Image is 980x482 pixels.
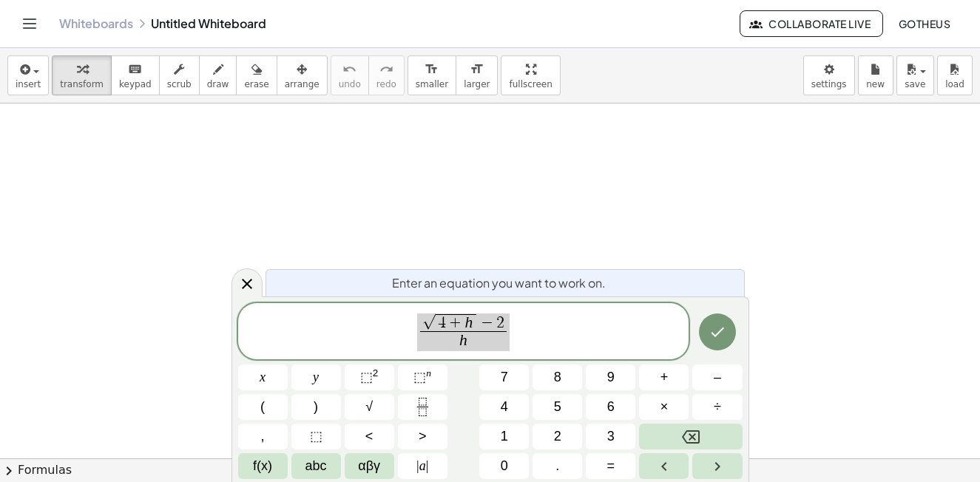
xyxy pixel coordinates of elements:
[866,79,885,89] span: new
[60,79,104,89] span: transform
[886,10,962,37] button: Gotheus
[416,79,448,89] span: smaller
[16,79,41,89] span: insert
[699,313,736,350] button: Done
[238,453,288,479] button: Functions
[398,364,447,390] button: Superscript
[18,12,41,35] button: Toggle navigation
[586,364,635,390] button: 9
[426,367,431,379] sup: n
[314,397,318,417] span: )
[422,315,436,330] span: √
[285,79,320,89] span: arrange
[376,79,396,89] span: redo
[313,367,319,387] span: y
[714,367,721,387] span: –
[331,55,369,95] button: undoundo
[607,367,615,387] span: 9
[752,17,871,30] span: Collaborate Live
[128,61,142,78] i: keyboard
[365,397,373,417] span: √
[509,79,552,89] span: fullscreen
[586,424,635,449] button: 3
[501,55,560,95] button: fullscreen
[260,397,265,417] span: (
[586,453,635,479] button: Equals
[639,394,689,420] button: Times
[714,397,721,417] span: ÷
[533,364,582,390] button: 8
[305,456,327,476] span: abc
[238,424,288,449] button: ,
[446,316,465,332] span: +
[586,394,635,420] button: 6
[533,453,582,479] button: .
[438,315,446,331] span: 4
[607,456,615,476] span: =
[639,424,742,449] button: Backspace
[501,456,508,476] span: 0
[159,55,200,95] button: scrub
[291,394,341,420] button: )
[360,370,373,384] span: ⬚
[464,79,490,89] span: larger
[533,394,582,420] button: 5
[554,397,561,417] span: 5
[419,427,427,447] span: >
[426,458,429,473] span: |
[199,55,237,95] button: draw
[470,61,484,78] i: format_size
[238,364,288,390] button: x
[416,456,428,476] span: a
[111,55,160,95] button: keyboardkeypad
[416,458,419,473] span: |
[898,17,950,30] span: Gotheus
[238,394,288,420] button: (
[425,61,439,78] i: format_size
[310,427,322,447] span: ⬚
[501,397,508,417] span: 4
[291,364,341,390] button: y
[945,79,964,89] span: load
[456,55,498,95] button: format_sizelarger
[533,424,582,449] button: 2
[811,79,847,89] span: settings
[905,79,925,89] span: save
[59,16,133,31] a: Whiteboards
[464,313,473,331] var: h
[639,453,689,479] button: Left arrow
[858,55,893,95] button: new
[368,55,405,95] button: redoredo
[692,364,742,390] button: Minus
[479,394,529,420] button: 4
[408,55,456,95] button: format_sizesmaller
[342,61,356,78] i: undo
[52,55,112,95] button: transform
[639,364,689,390] button: Plus
[479,424,529,449] button: 1
[379,61,393,78] i: redo
[803,55,855,95] button: settings
[398,424,447,449] button: Greater than
[479,453,529,479] button: 0
[554,427,561,447] span: 2
[398,453,447,479] button: Absolute value
[345,424,394,449] button: Less than
[692,453,742,479] button: Right arrow
[291,424,341,449] button: Placeholder
[277,55,328,95] button: arrange
[660,367,669,387] span: +
[261,427,265,447] span: ,
[607,427,615,447] span: 3
[501,427,508,447] span: 1
[479,364,529,390] button: 7
[358,456,380,476] span: αβγ
[345,453,394,479] button: Greek alphabet
[345,364,394,390] button: Squared
[167,79,192,89] span: scrub
[459,331,467,349] var: h
[398,394,447,420] button: Fraction
[607,397,615,417] span: 6
[291,453,341,479] button: Alphabet
[345,394,394,420] button: Square root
